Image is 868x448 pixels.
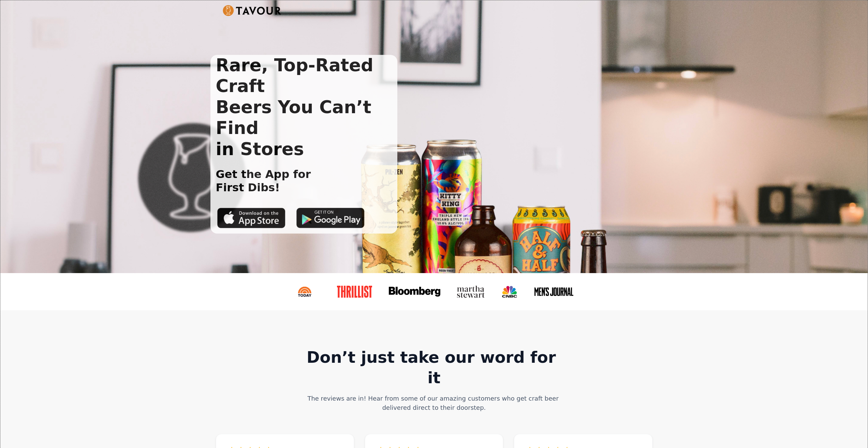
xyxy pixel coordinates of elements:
[303,394,565,412] div: The reviews are in! Hear from some of our amazing customers who get craft beer delivered direct t...
[210,168,311,194] h1: Get the App for First Dibs!
[307,348,561,387] strong: Don’t just take our word for it
[223,5,282,16] a: Untitled UI logotextLogo
[210,55,398,160] h1: Rare, Top-Rated Craft Beers You Can’t Find in Stores
[223,5,282,16] img: Untitled UI logotext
